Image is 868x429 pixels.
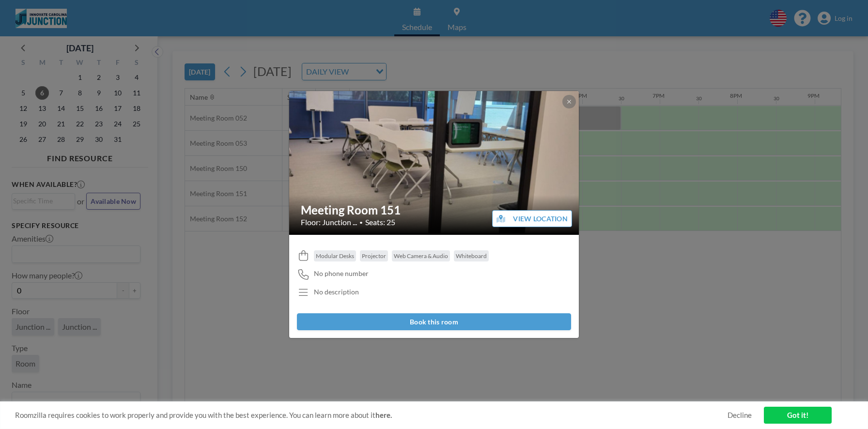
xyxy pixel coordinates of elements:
span: Web Camera & Audio [394,252,448,260]
span: Whiteboard [456,252,487,260]
button: VIEW LOCATION [492,210,572,227]
span: Modular Desks [316,252,354,260]
span: Projector [362,252,386,260]
span: • [359,219,363,226]
img: 537.jpg [289,90,580,236]
a: here. [375,411,392,419]
h2: Meeting Room 151 [301,203,568,217]
a: Got it! [764,407,832,424]
span: Floor: Junction ... [301,217,357,227]
div: No description [314,288,359,296]
a: Decline [728,411,752,420]
span: Roomzilla requires cookies to work properly and provide you with the best experience. You can lea... [15,411,728,420]
span: No phone number [314,269,369,278]
span: Seats: 25 [365,217,395,227]
button: Book this room [297,313,571,330]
